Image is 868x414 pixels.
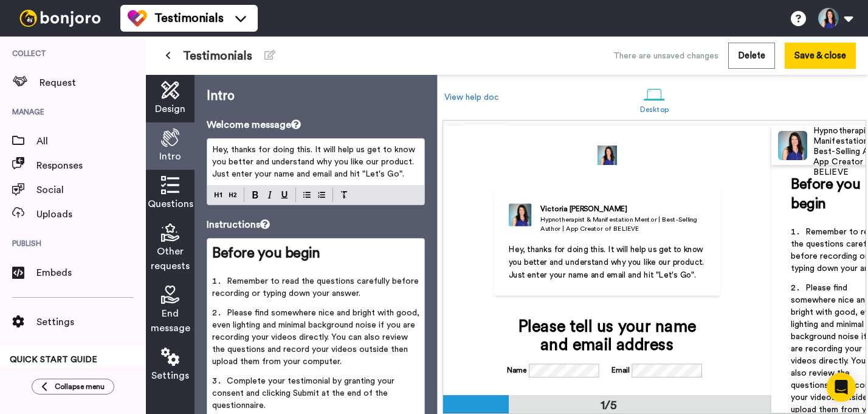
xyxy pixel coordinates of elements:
[340,191,348,198] img: clear-format.svg
[212,146,418,178] span: Hey, thanks for doing this. It will help us get to know you better and understand why you like ou...
[207,217,425,232] p: Instructions
[611,365,630,376] label: Email
[229,190,236,200] img: heading-two-block.svg
[540,216,706,234] div: Hypnotherapist & Manifestation Mentor | Best-Selling Author | App Creator of BELIEVE
[827,373,856,402] div: Open Intercom Messenger
[212,246,320,261] span: Before you begin
[36,315,146,329] span: Settings
[148,197,193,211] span: Questions
[207,118,425,132] p: Welcome message
[318,190,325,200] img: numbered-block.svg
[212,377,397,410] span: Complete your testimonial by granting your consent and clicking Submit at the end of the question...
[634,78,675,120] a: Desktop
[212,309,422,366] span: Please find somewhere nice and bright with good, even lighting and minimal background noise if yo...
[207,87,425,105] p: Intro
[155,102,185,116] span: Design
[728,43,775,69] button: Delete
[613,50,718,62] div: There are unsaved changes
[598,146,617,165] img: 92927282-c8ca-42fe-9f7e-fa6858177633
[509,245,707,279] span: Hey, thanks for doing this. It will help us get to know you better and understand why you like ou...
[252,191,258,198] img: bold-mark.svg
[32,379,114,395] button: Collapse menu
[183,47,252,65] span: Testimonials
[785,43,856,69] button: Save & close
[640,105,669,114] div: Desktop
[15,10,106,27] img: bj-logo-header-white.svg
[778,131,807,160] img: Profile Image
[10,356,97,364] span: QUICK START GUIDE
[151,244,190,273] span: Other requests
[281,191,288,198] img: underline-mark.svg
[507,365,527,376] label: Name
[159,149,181,164] span: Intro
[540,203,706,214] div: Victoria [PERSON_NAME]
[36,265,146,280] span: Embeds
[267,191,272,198] img: italic-mark.svg
[128,9,147,28] img: tm-color.svg
[154,10,224,27] span: Testimonials
[509,203,532,226] img: Hypnotherapist & Manifestation Mentor | Best-Selling Author | App Creator of BELIEVE
[507,318,708,354] div: Please tell us your name and email address
[55,382,105,391] span: Collapse menu
[579,397,638,414] div: 1/5
[215,190,222,200] img: heading-one-block.svg
[36,183,146,197] span: Social
[791,177,864,211] span: Before you begin
[303,190,311,200] img: bulleted-block.svg
[36,134,146,149] span: All
[40,75,146,90] span: Request
[444,93,499,102] a: View help doc
[212,277,421,298] span: Remember to read the questions carefully before recording or typing down your answer.
[36,158,146,173] span: Responses
[151,368,189,383] span: Settings
[151,306,190,335] span: End message
[36,207,146,222] span: Uploads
